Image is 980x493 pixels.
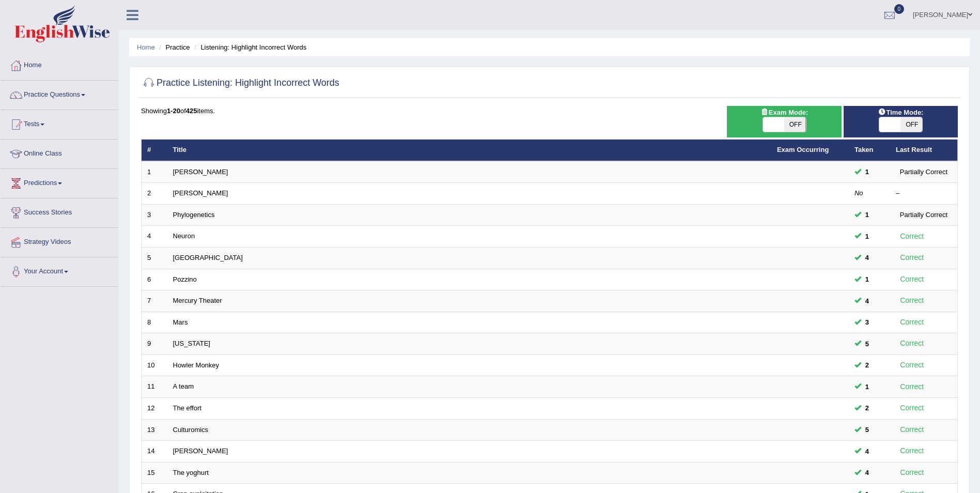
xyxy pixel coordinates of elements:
td: 3 [142,204,167,226]
div: Partially Correct [896,166,952,177]
div: Correct [896,337,928,349]
td: 11 [142,376,167,398]
td: 13 [142,419,167,441]
a: Strategy Videos [1,228,118,254]
a: Exam Occurring [777,146,829,153]
a: Success Stories [1,198,118,224]
div: Correct [896,316,928,328]
span: You can still take this question [861,424,873,435]
a: Online Class [1,140,118,165]
a: The yoghurt [173,469,209,476]
a: Howler Monkey [173,361,220,369]
li: Listening: Highlight Incorrect Words [192,42,306,52]
a: Practice Questions [1,81,118,106]
td: 4 [142,226,167,248]
span: You can still take this question [861,231,873,242]
a: Mars [173,318,188,326]
td: 5 [142,248,167,269]
a: Phylogenetics [173,211,215,219]
div: Correct [896,295,928,306]
th: # [142,140,167,161]
span: You can still take this question [861,338,873,349]
span: You can still take this question [861,274,873,285]
div: Show exams occurring in exams [727,106,841,137]
span: OFF [784,117,806,132]
a: The effort [173,404,201,412]
div: Correct [896,467,928,479]
td: 8 [142,312,167,333]
a: Predictions [1,169,118,195]
b: 1-20 [167,107,180,115]
a: Neuron [173,232,195,240]
a: Pozzino [173,275,197,283]
span: You can still take this question [861,166,873,177]
a: [US_STATE] [173,340,210,347]
td: 12 [142,397,167,419]
a: [PERSON_NAME] [173,447,228,455]
td: 1 [142,161,167,183]
a: Your Account [1,257,118,283]
a: Culturomics [173,426,209,434]
span: You can still take this question [861,381,873,392]
td: 14 [142,441,167,463]
div: Correct [896,402,928,414]
td: 10 [142,355,167,376]
a: Home [1,51,118,77]
td: 6 [142,269,167,290]
th: Title [167,140,771,161]
div: Correct [896,445,928,457]
b: 425 [186,107,197,115]
a: [PERSON_NAME] [173,189,228,197]
span: You can still take this question [861,446,873,457]
em: No [854,189,863,197]
div: Correct [896,359,928,371]
th: Taken [849,140,890,161]
div: Correct [896,381,928,393]
th: Last Result [890,140,958,161]
span: You can still take this question [861,360,873,371]
span: You can still take this question [861,296,873,306]
a: Home [137,43,155,51]
span: You can still take this question [861,252,873,263]
span: You can still take this question [861,209,873,220]
span: You can still take this question [861,317,873,328]
a: Mercury Theater [173,297,222,304]
a: A team [173,382,194,390]
div: Correct [896,273,928,285]
span: Exam Mode: [756,107,812,118]
div: Correct [896,230,928,242]
a: Tests [1,110,118,136]
span: OFF [900,117,922,132]
span: You can still take this question [861,467,873,478]
a: [PERSON_NAME] [173,168,228,176]
td: 2 [142,183,167,205]
div: Showing of items. [141,106,958,116]
div: Correct [896,424,928,436]
h2: Practice Listening: Highlight Incorrect Words [141,75,339,91]
span: Time Mode: [874,107,927,118]
div: – [896,189,952,198]
span: 0 [894,4,905,14]
td: 9 [142,333,167,355]
span: You can still take this question [861,403,873,413]
td: 15 [142,462,167,484]
div: Partially Correct [896,209,952,220]
div: Correct [896,252,928,264]
li: Practice [157,42,190,52]
td: 7 [142,290,167,312]
a: [GEOGRAPHIC_DATA] [173,254,243,261]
